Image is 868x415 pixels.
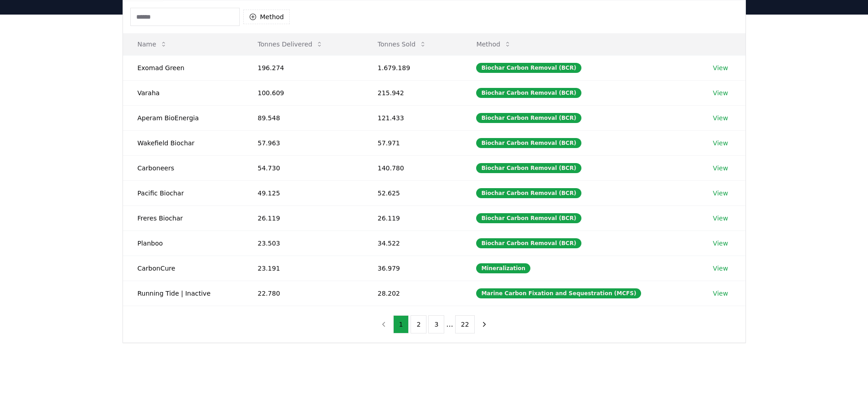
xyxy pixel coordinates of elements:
td: 26.119 [243,205,363,231]
li: ... [446,319,453,330]
td: 49.125 [243,180,363,205]
button: 22 [455,315,475,333]
a: View [713,138,728,148]
td: 57.971 [363,130,462,155]
td: Exomad Green [123,55,243,80]
a: View [713,88,728,97]
td: 23.503 [243,231,363,256]
td: 26.119 [363,205,462,231]
button: Method [469,35,519,53]
div: Marine Carbon Fixation and Sequestration (MCFS) [476,288,641,298]
div: Biochar Carbon Removal (BCR) [476,113,581,123]
button: Tonnes Sold [370,35,434,53]
a: View [713,239,728,248]
td: Varaha [123,80,243,105]
a: View [713,289,728,298]
button: Name [130,35,175,53]
td: Aperam BioEnergia [123,105,243,130]
button: Method [243,10,290,24]
td: Carboneers [123,155,243,180]
td: 140.780 [363,155,462,180]
td: 28.202 [363,281,462,306]
a: View [713,113,728,123]
td: Pacific Biochar [123,180,243,205]
a: View [713,189,728,198]
td: 100.609 [243,80,363,105]
td: Planboo [123,231,243,256]
div: Biochar Carbon Removal (BCR) [476,188,581,198]
td: Running Tide | Inactive [123,281,243,306]
td: Freres Biochar [123,205,243,231]
td: 89.548 [243,105,363,130]
button: 2 [411,315,426,333]
div: Biochar Carbon Removal (BCR) [476,238,581,248]
div: Biochar Carbon Removal (BCR) [476,138,581,148]
a: View [713,264,728,273]
td: 215.942 [363,80,462,105]
button: Tonnes Delivered [251,35,331,53]
div: Biochar Carbon Removal (BCR) [476,213,581,223]
td: 196.274 [243,55,363,80]
a: View [713,214,728,223]
td: 23.191 [243,256,363,281]
td: 22.780 [243,281,363,306]
div: Biochar Carbon Removal (BCR) [476,63,581,73]
div: Biochar Carbon Removal (BCR) [476,88,581,98]
td: 36.979 [363,256,462,281]
button: 3 [428,315,444,333]
td: 34.522 [363,231,462,256]
a: View [713,164,728,173]
td: 54.730 [243,155,363,180]
div: Biochar Carbon Removal (BCR) [476,163,581,173]
td: CarbonCure [123,256,243,281]
td: 52.625 [363,180,462,205]
td: 57.963 [243,130,363,155]
button: next page [477,315,492,333]
div: Mineralization [476,263,530,273]
td: Wakefield Biochar [123,130,243,155]
td: 121.433 [363,105,462,130]
button: 1 [393,315,409,333]
a: View [713,63,728,72]
td: 1.679.189 [363,55,462,80]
